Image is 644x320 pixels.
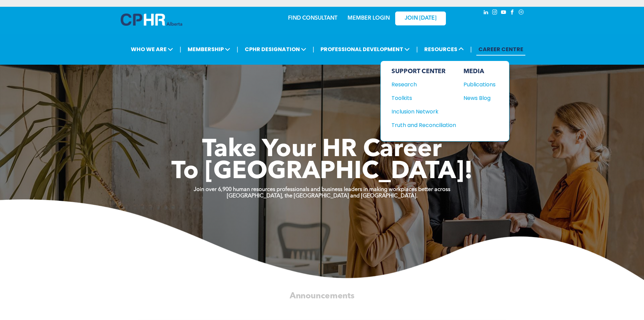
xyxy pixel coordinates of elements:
[416,42,418,56] li: |
[391,80,450,89] div: Research
[237,42,238,56] li: |
[476,43,525,56] a: CAREER CENTRE
[491,8,499,18] a: instagram
[470,42,472,56] li: |
[227,193,418,199] strong: [GEOGRAPHIC_DATA], the [GEOGRAPHIC_DATA] and [GEOGRAPHIC_DATA].
[391,94,456,102] a: Toolkits
[186,43,232,56] span: MEMBERSHIP
[348,16,390,21] a: MEMBER LOGIN
[391,121,450,129] div: Truth and Reconciliation
[509,8,516,18] a: facebook
[313,42,314,56] li: |
[318,43,412,56] span: PROFESSIONAL DEVELOPMENT
[171,160,473,184] span: To [GEOGRAPHIC_DATA]!
[482,8,490,18] a: linkedin
[180,42,181,56] li: |
[121,14,182,26] img: A blue and white logo for cp alberta
[202,138,442,162] span: Take Your HR Career
[500,8,507,18] a: youtube
[518,8,525,18] a: Social network
[463,94,496,102] a: News Blog
[194,187,450,192] strong: Join over 6,900 human resources professionals and business leaders in making workplaces better ac...
[290,292,355,300] span: Announcements
[463,80,496,89] a: Publications
[463,94,493,102] div: News Blog
[391,121,456,129] a: Truth and Reconciliation
[391,68,456,75] div: SUPPORT CENTER
[463,80,493,89] div: Publications
[405,15,436,22] span: JOIN [DATE]
[391,107,456,116] a: Inclusion Network
[391,107,450,116] div: Inclusion Network
[463,68,496,75] div: MEDIA
[288,16,337,21] a: FIND CONSULTANT
[395,12,446,25] a: JOIN [DATE]
[391,94,450,102] div: Toolkits
[243,43,308,56] span: CPHR DESIGNATION
[129,43,175,56] span: WHO WE ARE
[422,43,466,56] span: RESOURCES
[391,80,456,89] a: Research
